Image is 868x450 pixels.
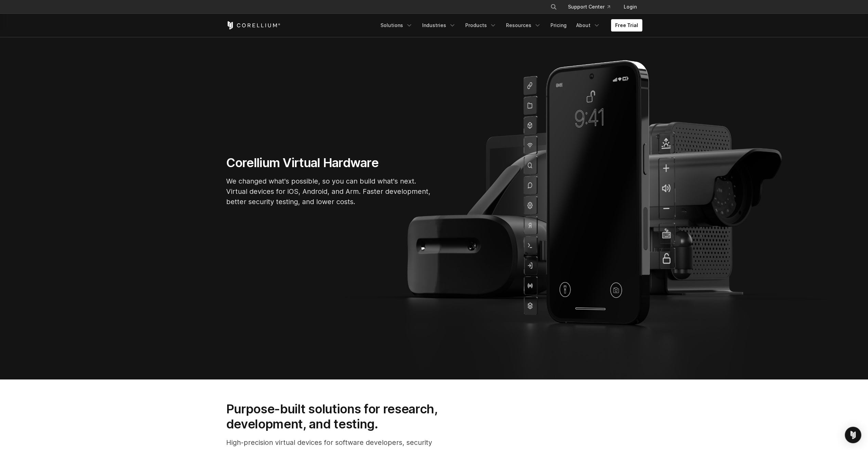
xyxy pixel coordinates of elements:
h2: Purpose-built solutions for research, development, and testing. [226,401,459,432]
a: Products [461,19,501,32]
h1: Corellium Virtual Hardware [226,155,431,171]
button: Search [547,1,560,13]
div: Open Intercom Messenger [845,427,861,443]
a: Corellium Home [226,21,281,29]
a: Free Trial [611,19,642,32]
a: Resources [502,19,545,32]
p: We changed what's possible, so you can build what's next. Virtual devices for iOS, Android, and A... [226,176,431,207]
a: Solutions [376,19,417,32]
a: Login [618,1,642,13]
div: Navigation Menu [376,19,642,32]
a: Pricing [546,19,571,32]
div: Navigation Menu [542,1,642,13]
a: About [572,19,604,32]
a: Industries [418,19,460,32]
a: Support Center [562,1,616,13]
